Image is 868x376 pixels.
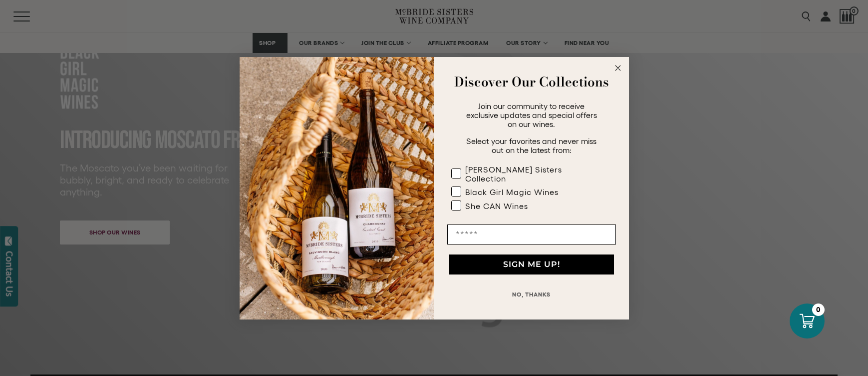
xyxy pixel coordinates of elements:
button: Close dialog [612,62,624,74]
div: [PERSON_NAME] Sisters Collection [465,165,596,183]
div: Black Girl Magic Wines [465,187,559,196]
span: Select your favorites and never miss out on the latest from: [466,136,596,154]
img: 42653730-7e35-4af7-a99d-12bf478283cf.jpeg [240,57,434,319]
button: NO, THANKS [447,284,616,304]
strong: Discover Our Collections [454,72,609,91]
div: 0 [812,303,825,316]
button: SIGN ME UP! [449,254,614,274]
input: Email [447,224,616,244]
span: Join our community to receive exclusive updates and special offers on our wines. [466,101,597,128]
div: She CAN Wines [465,201,528,210]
